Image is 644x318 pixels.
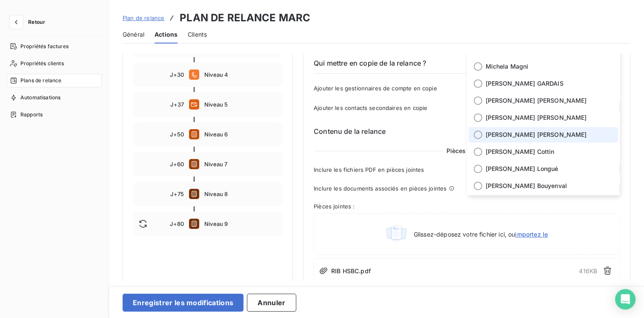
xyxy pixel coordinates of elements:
span: Actions [155,30,177,39]
span: Retour [28,20,45,25]
span: J+50 [170,131,184,138]
span: Plan de relance [123,14,164,21]
span: Niveau 5 [204,101,277,108]
h6: Contenu de la relance [314,126,620,136]
button: Retour [7,15,52,29]
img: illustration [386,224,407,244]
span: [PERSON_NAME] Bouyenval [486,182,567,190]
button: Enregistrer les modifications [123,294,243,312]
span: Glissez-déposez votre fichier ici, ou [414,231,548,238]
span: 416 KB [579,266,597,275]
span: [PERSON_NAME] [PERSON_NAME] [486,96,587,105]
span: J+60 [170,161,184,168]
span: Pièces jointes [443,147,490,155]
span: Clients [188,30,207,39]
span: Inclure les documents associés en pièces jointes [314,185,447,192]
span: Ajouter les contacts secondaires en copie [314,104,427,111]
span: Général [123,30,144,39]
button: Annuler [247,294,296,312]
span: Niveau 6 [204,131,277,138]
span: Niveau 8 [204,191,277,197]
span: J+30 [170,71,184,78]
span: Plans de relance [20,77,61,84]
span: Niveau 4 [204,71,277,78]
span: Niveau 7 [204,161,277,168]
span: J+80 [170,220,184,227]
span: [PERSON_NAME] GARDAIS [486,79,564,88]
span: Propriétés factures [20,43,69,50]
span: Pièces jointes : [314,203,620,210]
span: Michela Magni [486,62,529,71]
span: importez le [515,231,548,238]
a: Rapports [7,108,102,121]
a: Propriétés clients [7,57,102,70]
span: J+37 [170,101,184,108]
a: Propriétés factures [7,40,102,53]
span: Inclure les fichiers PDF en pièces jointes [314,166,424,173]
span: Niveau 9 [204,220,277,227]
h6: Qui mettre en copie de la relance ? [314,58,620,74]
span: Propriétés clients [20,60,64,67]
span: [PERSON_NAME] [PERSON_NAME] [486,130,587,139]
span: [PERSON_NAME] Cottin [486,147,555,156]
h3: PLAN DE RELANCE MARC [180,10,310,26]
div: Open Intercom Messenger [615,289,635,309]
span: J+75 [170,191,184,197]
span: RIB HSBC.pdf [331,266,371,275]
a: Automatisations [7,91,102,104]
span: [PERSON_NAME] [PERSON_NAME] [486,113,587,122]
span: Rapports [20,111,43,119]
a: Plans de relance [7,74,102,87]
span: Ajouter les gestionnaires de compte en copie [314,85,437,92]
a: Plan de relance [123,14,164,22]
span: Automatisations [20,94,60,101]
span: [PERSON_NAME] Longué [486,165,558,173]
